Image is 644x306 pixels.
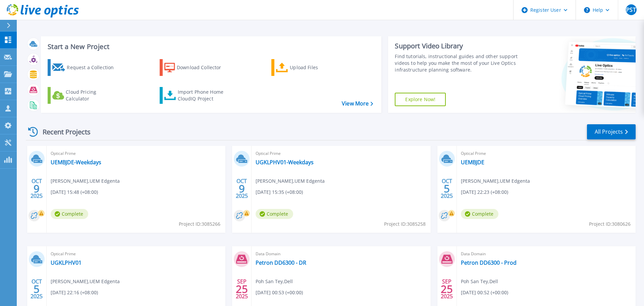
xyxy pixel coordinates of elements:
[440,176,453,201] div: OCT 2025
[236,286,248,292] span: 25
[48,43,373,50] h3: Start a New Project
[395,42,521,50] div: Support Video Library
[461,289,508,296] span: [DATE] 00:52 (+00:00)
[395,53,521,73] div: Find tutorials, instructional guides and other support videos to help you make the most of your L...
[34,186,40,191] span: 9
[48,59,122,76] a: Request a Collection
[395,93,446,106] a: Explore Now!
[461,278,498,285] span: Poh San Tey , Dell
[51,289,98,296] span: [DATE] 22:16 (+08:00)
[256,289,303,296] span: [DATE] 00:53 (+00:00)
[30,277,43,301] div: OCT 2025
[51,188,98,196] span: [DATE] 15:48 (+08:00)
[256,278,293,285] span: Poh San Tey , Dell
[290,61,343,74] div: Upload Files
[256,259,306,266] a: Petron DD6300 - DR
[441,286,453,292] span: 25
[461,159,484,166] a: UEMBJDE
[256,250,426,258] span: Data Domain
[51,159,101,166] a: UEMBJDE-Weekdays
[26,124,100,140] div: Recent Projects
[66,89,119,102] div: Cloud Pricing Calculator
[256,209,293,219] span: Complete
[34,286,40,292] span: 5
[626,7,636,12] span: PST
[589,220,631,228] span: Project ID: 3080626
[587,124,636,139] a: All Projects
[461,250,632,258] span: Data Domain
[256,150,426,157] span: Optical Prime
[48,87,122,104] a: Cloud Pricing Calculator
[178,89,230,102] div: Import Phone Home CloudIQ Project
[271,59,346,76] a: Upload Files
[461,188,508,196] span: [DATE] 22:23 (+08:00)
[461,259,517,266] a: Petron DD6300 - Prod
[235,277,248,301] div: SEP 2025
[51,250,221,258] span: Optical Prime
[239,186,245,191] span: 9
[235,176,248,201] div: OCT 2025
[51,209,88,219] span: Complete
[256,177,325,185] span: [PERSON_NAME] , UEM Edgenta
[160,59,234,76] a: Download Collector
[177,61,230,74] div: Download Collector
[30,176,43,201] div: OCT 2025
[51,259,82,266] a: UGKLPHV01
[461,209,498,219] span: Complete
[67,61,120,74] div: Request a Collection
[384,220,426,228] span: Project ID: 3085258
[256,188,303,196] span: [DATE] 15:35 (+08:00)
[440,277,453,301] div: SEP 2025
[51,177,120,185] span: [PERSON_NAME] , UEM Edgenta
[461,177,530,185] span: [PERSON_NAME] , UEM Edgenta
[256,159,314,166] a: UGKLPHV01-Weekdays
[179,220,220,228] span: Project ID: 3085266
[51,278,120,285] span: [PERSON_NAME] , UEM Edgenta
[461,150,632,157] span: Optical Prime
[342,100,373,107] a: View More
[444,186,450,191] span: 5
[51,150,221,157] span: Optical Prime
